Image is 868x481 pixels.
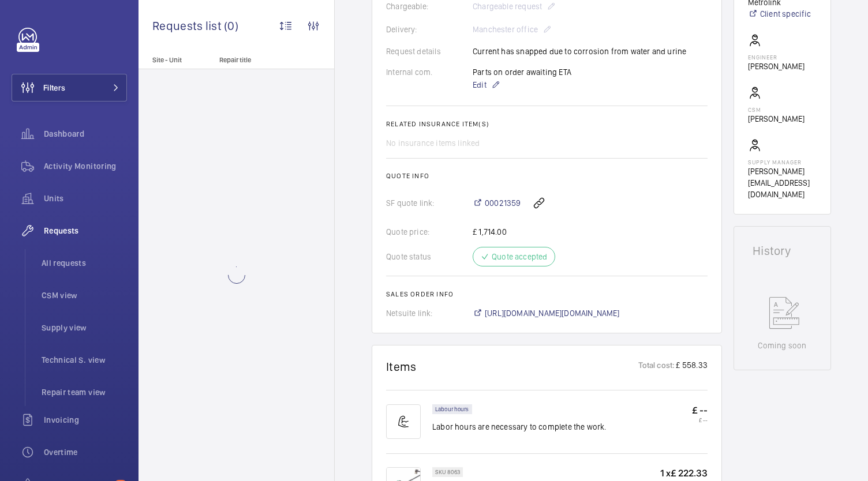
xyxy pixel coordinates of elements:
a: Client specific [748,8,817,20]
p: [PERSON_NAME] [748,61,805,72]
p: Total cost: [638,359,675,374]
h1: History [753,245,812,257]
p: Site - Unit [139,56,215,64]
h2: Related insurance item(s) [386,120,708,128]
span: 00021359 [485,197,521,209]
p: £ -- [692,404,708,416]
img: muscle-sm.svg [386,404,421,439]
p: Labour hours [435,407,469,411]
h2: Quote info [386,172,708,180]
h1: Items [386,359,417,374]
h2: Sales order info [386,290,708,298]
p: SKU 8063 [435,470,460,474]
p: £ 558.33 [675,359,707,374]
p: Coming soon [758,340,806,351]
span: [URL][DOMAIN_NAME][DOMAIN_NAME] [485,307,620,319]
span: Dashboard [44,128,127,140]
a: 00021359 [473,197,521,209]
span: All requests [42,257,127,269]
span: Activity Monitoring [44,160,127,172]
button: Filters [12,74,127,102]
p: Labor hours are necessary to complete the work. [432,421,607,433]
p: Supply manager [748,159,817,166]
span: Supply view [42,322,127,333]
span: Units [44,193,127,204]
p: [PERSON_NAME][EMAIL_ADDRESS][DOMAIN_NAME] [748,166,817,200]
a: [URL][DOMAIN_NAME][DOMAIN_NAME] [473,307,620,319]
p: CSM [748,106,805,113]
p: Repair title [219,56,295,64]
p: [PERSON_NAME] [748,113,805,125]
span: Edit [473,79,487,91]
span: CSM view [42,290,127,301]
span: Requests [44,225,127,236]
p: £ -- [692,416,708,423]
p: Engineer [748,54,805,61]
p: 1 x £ 222.33 [660,467,708,479]
span: Technical S. view [42,354,127,366]
span: Overtime [44,446,127,458]
span: Requests list [152,18,224,33]
span: Filters [43,82,65,93]
span: Invoicing [44,414,127,426]
span: Repair team view [42,386,127,398]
